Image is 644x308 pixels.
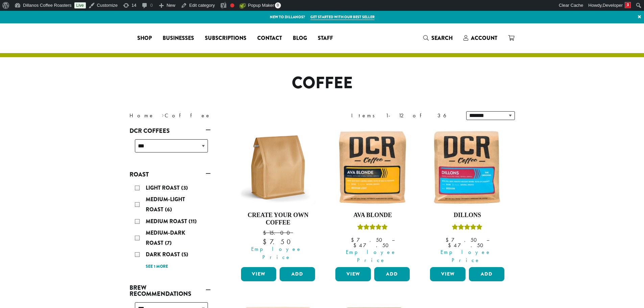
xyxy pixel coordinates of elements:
[446,236,451,243] span: $
[275,2,281,8] span: 0
[351,236,385,243] bdi: 7.50
[263,229,269,236] span: $
[162,109,164,120] span: ›
[263,237,293,246] bdi: 7.50
[146,184,181,192] span: Light Roast
[471,34,497,42] span: Account
[181,184,188,192] span: (3)
[428,212,506,219] h4: Dillons
[263,229,293,236] bdi: 15.00
[448,242,486,249] bdi: 47.50
[129,112,154,119] a: Home
[189,217,197,225] span: (11)
[129,112,312,120] nav: Breadcrumb
[129,180,211,274] div: Roast
[237,245,317,261] span: Employee Price
[312,33,338,44] a: Staff
[163,34,194,43] span: Businesses
[428,128,506,264] a: DillonsRated 5.00 out of 5 Employee Price
[293,34,307,43] span: Blog
[418,32,458,44] a: Search
[635,11,644,23] a: ×
[486,236,489,243] span: –
[446,236,480,243] bdi: 7.50
[431,34,453,42] span: Search
[392,236,395,243] span: –
[146,251,182,258] span: Dark Roast
[124,73,520,93] h1: Coffee
[335,267,371,281] a: View
[132,33,157,44] a: Shop
[353,242,392,249] bdi: 47.50
[603,3,623,8] span: Developer
[334,212,411,219] h4: Ava Blonde
[165,206,172,213] span: (6)
[129,125,211,137] a: DCR Coffees
[469,267,504,281] button: Add
[182,251,188,258] span: (5)
[205,34,246,43] span: Subscriptions
[318,34,333,43] span: Staff
[129,137,211,161] div: DCR Coffees
[230,3,234,7] div: Needs improvement
[129,282,211,300] a: Brew Recommendations
[374,267,410,281] button: Add
[239,212,317,226] h4: Create Your Own Coffee
[146,217,189,225] span: Medium Roast
[353,242,359,249] span: $
[334,128,411,206] img: Ava-Blonde-12oz-1-300x300.jpg
[74,2,86,8] a: Live
[310,14,375,20] a: Get started with our best seller
[146,263,168,270] a: See 1 more
[137,34,152,43] span: Shop
[331,248,411,264] span: Employee Price
[452,223,482,233] div: Rated 5.00 out of 5
[351,236,357,243] span: $
[146,195,185,213] span: Medium-Light Roast
[257,34,282,43] span: Contact
[430,267,466,281] a: View
[129,169,211,180] a: Roast
[280,267,315,281] button: Add
[239,128,317,206] img: 12oz-Label-Free-Bag-KRAFT-e1707417954251.png
[241,267,277,281] a: View
[426,248,506,264] span: Employee Price
[263,237,270,246] span: $
[334,128,411,264] a: Ava BlondeRated 5.00 out of 5 Employee Price
[448,242,454,249] span: $
[351,112,456,120] div: Items 1-12 of 36
[239,128,317,264] a: Create Your Own Coffee $15.00 Employee Price
[165,239,172,247] span: (7)
[428,128,506,206] img: Dillons-12oz-300x300.jpg
[357,223,388,233] div: Rated 5.00 out of 5
[146,229,185,247] span: Medium-Dark Roast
